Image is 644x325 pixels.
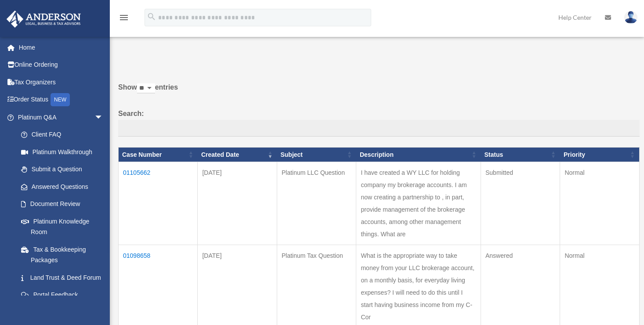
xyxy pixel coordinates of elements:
[356,147,481,162] th: Description: activate to sort column ascending
[4,11,83,28] img: Anderson Advisors Platinum Portal
[277,162,356,245] td: Platinum LLC Question
[51,93,70,106] div: NEW
[118,120,640,137] input: Search:
[624,11,637,24] img: User Pic
[560,147,640,162] th: Priority: activate to sort column ascending
[6,56,116,74] a: Online Ordering
[12,241,112,269] a: Tax & Bookkeeping Packages
[6,73,116,91] a: Tax Organizers
[6,39,116,56] a: Home
[137,83,155,94] select: Showentries
[119,12,129,23] i: menu
[198,162,277,245] td: [DATE]
[6,91,116,109] a: Order StatusNEW
[481,162,560,245] td: Submitted
[481,147,560,162] th: Status: activate to sort column ascending
[147,12,156,22] i: search
[356,162,481,245] td: I have created a WY LLC for holding company my brokerage accounts. I am now creating a partnershi...
[118,81,640,102] label: Show entries
[277,147,356,162] th: Subject: activate to sort column ascending
[560,162,640,245] td: Normal
[94,108,112,126] span: arrow_drop_down
[118,108,640,137] label: Search:
[119,15,129,23] a: menu
[12,195,112,213] a: Document Review
[119,162,198,245] td: 01105662
[12,286,112,304] a: Portal Feedback
[12,143,112,161] a: Platinum Walkthrough
[12,213,112,241] a: Platinum Knowledge Room
[12,269,112,286] a: Land Trust & Deed Forum
[198,147,277,162] th: Created Date: activate to sort column ascending
[119,147,198,162] th: Case Number: activate to sort column ascending
[12,178,108,195] a: Answered Questions
[12,161,112,178] a: Submit a Question
[12,126,112,144] a: Client FAQ
[6,108,112,126] a: Platinum Q&Aarrow_drop_down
